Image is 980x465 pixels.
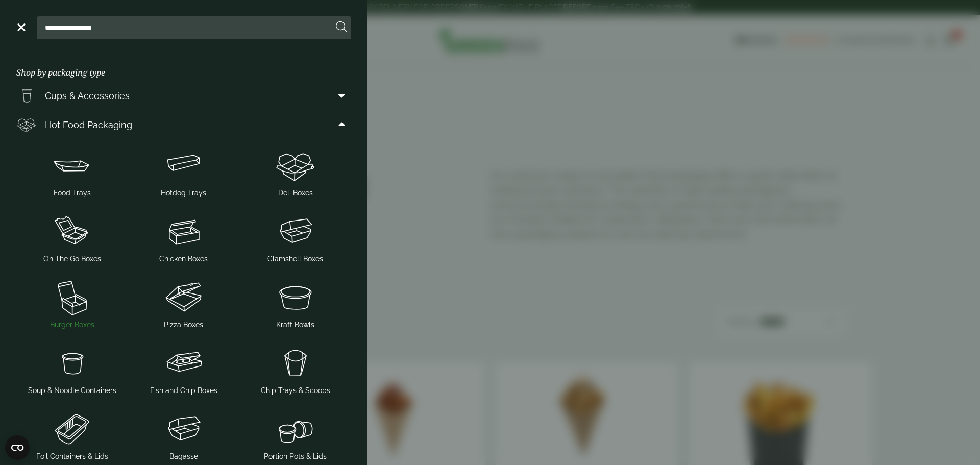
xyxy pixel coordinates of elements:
a: Kraft Bowls [243,275,347,332]
a: Chip Trays & Scoops [243,340,347,398]
span: Hot Food Packaging [45,118,132,132]
span: Fish and Chip Boxes [150,385,217,396]
a: Clamshell Boxes [243,209,347,266]
a: Deli Boxes [243,143,347,201]
span: Bagasse [169,451,198,462]
button: Open CMP widget [5,435,30,460]
img: Pizza_boxes.svg [132,277,236,317]
a: Chicken Boxes [132,209,236,266]
span: Soup & Noodle Containers [28,385,116,396]
span: Portion Pots & Lids [264,451,327,462]
span: Kraft Bowls [276,320,314,330]
span: Clamshell Boxes [267,254,323,264]
img: Deli_box.svg [16,114,37,135]
a: Burger Boxes [20,275,124,332]
img: PortionPots.svg [243,408,347,449]
a: Fish and Chip Boxes [132,340,236,398]
a: Soup & Noodle Containers [20,340,124,398]
span: Chip Trays & Scoops [261,385,330,396]
img: Burger_box.svg [20,277,124,317]
span: Food Trays [54,188,91,199]
span: Deli Boxes [278,188,313,199]
a: Bagasse [132,406,236,464]
a: Food Trays [20,143,124,201]
span: Burger Boxes [50,320,94,330]
span: Cups & Accessories [45,89,130,103]
span: Pizza Boxes [164,320,203,330]
img: Chicken_box-1.svg [132,211,236,252]
span: Foil Containers & Lids [36,451,108,462]
a: Pizza Boxes [132,275,236,332]
a: Cups & Accessories [16,81,351,110]
img: Clamshell_box.svg [243,211,347,252]
span: On The Go Boxes [43,254,101,264]
a: On The Go Boxes [20,209,124,266]
img: Chip_tray.svg [243,342,347,383]
img: OnTheGo_boxes.svg [20,211,124,252]
img: Food_tray.svg [20,145,124,186]
span: Hotdog Trays [161,188,206,199]
h3: Shop by packaging type [16,52,351,81]
img: Hotdog_tray.svg [132,145,236,186]
img: SoupNoodle_container.svg [20,342,124,383]
a: Hotdog Trays [132,143,236,201]
span: Chicken Boxes [159,254,208,264]
a: Portion Pots & Lids [243,406,347,464]
img: SoupNsalad_bowls.svg [243,277,347,317]
img: Deli_box.svg [243,145,347,186]
img: Foil_container.svg [20,408,124,449]
img: PintNhalf_cup.svg [16,85,37,106]
img: Clamshell_box.svg [132,408,236,449]
a: Foil Containers & Lids [20,406,124,464]
a: Hot Food Packaging [16,110,351,139]
img: FishNchip_box.svg [132,342,236,383]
